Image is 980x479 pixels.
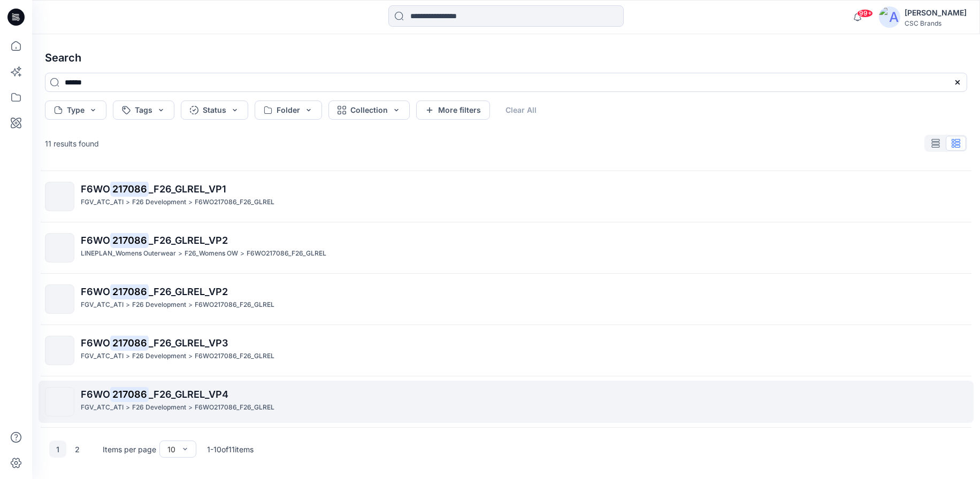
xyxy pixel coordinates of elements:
[81,389,110,400] span: F6WO
[195,299,274,311] p: F6WO217086_F26_GLREL
[81,183,110,195] span: F6WO
[905,19,967,27] div: CSC Brands
[110,284,149,299] mark: 217086
[149,183,226,195] span: _F26_GLREL_VP1
[110,335,149,350] mark: 217086
[81,248,176,259] p: LINEPLAN_Womens Outerwear
[207,444,254,455] p: 1 - 10 of 11 items
[188,351,193,362] p: >
[39,329,974,372] a: F6WO217086_F26_GLREL_VP3FGV_ATC_ATI>F26 Development>F6WO217086_F26_GLREL
[195,351,274,362] p: F6WO217086_F26_GLREL
[416,101,490,120] button: More filters
[181,101,248,120] button: Status
[167,444,175,455] div: 10
[126,197,130,208] p: >
[81,337,110,349] span: F6WO
[39,381,974,423] a: F6WO217086_F26_GLREL_VP4FGV_ATC_ATI>F26 Development>F6WO217086_F26_GLREL
[126,351,130,362] p: >
[81,235,110,246] span: F6WO
[39,175,974,218] a: F6WO217086_F26_GLREL_VP1FGV_ATC_ATI>F26 Development>F6WO217086_F26_GLREL
[247,248,326,259] p: F6WO217086_F26_GLREL
[81,286,110,297] span: F6WO
[36,43,976,73] h4: Search
[113,101,174,120] button: Tags
[68,441,86,458] button: 2
[255,101,322,120] button: Folder
[45,101,106,120] button: Type
[188,402,193,413] p: >
[110,387,149,401] mark: 217086
[149,286,228,297] span: _F26_GLREL_VP2
[328,101,410,120] button: Collection
[110,233,149,248] mark: 217086
[195,197,274,208] p: F6WO217086_F26_GLREL
[132,351,186,362] p: F26 Development
[39,227,974,269] a: F6WO217086_F26_GLREL_VP2LINEPLAN_Womens Outerwear>F26_Womens OW>F6WO217086_F26_GLREL
[188,299,193,311] p: >
[240,248,244,259] p: >
[81,351,124,362] p: FGV_ATC_ATI
[132,299,186,311] p: F26 Development
[132,197,186,208] p: F26 Development
[149,389,228,400] span: _F26_GLREL_VP4
[149,337,228,349] span: _F26_GLREL_VP3
[49,441,66,458] button: 1
[178,248,182,259] p: >
[879,6,900,28] img: avatar
[45,138,99,149] p: 11 results found
[132,402,186,413] p: F26 Development
[126,402,130,413] p: >
[110,181,149,196] mark: 217086
[39,278,974,320] a: F6WO217086_F26_GLREL_VP2FGV_ATC_ATI>F26 Development>F6WO217086_F26_GLREL
[81,402,124,413] p: FGV_ATC_ATI
[905,6,967,19] div: [PERSON_NAME]
[185,248,238,259] p: F26_Womens OW
[81,299,124,311] p: FGV_ATC_ATI
[81,197,124,208] p: FGV_ATC_ATI
[857,9,873,18] span: 99+
[188,197,193,208] p: >
[126,299,130,311] p: >
[103,444,156,455] p: Items per page
[195,402,274,413] p: F6WO217086_F26_GLREL
[149,235,228,246] span: _F26_GLREL_VP2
